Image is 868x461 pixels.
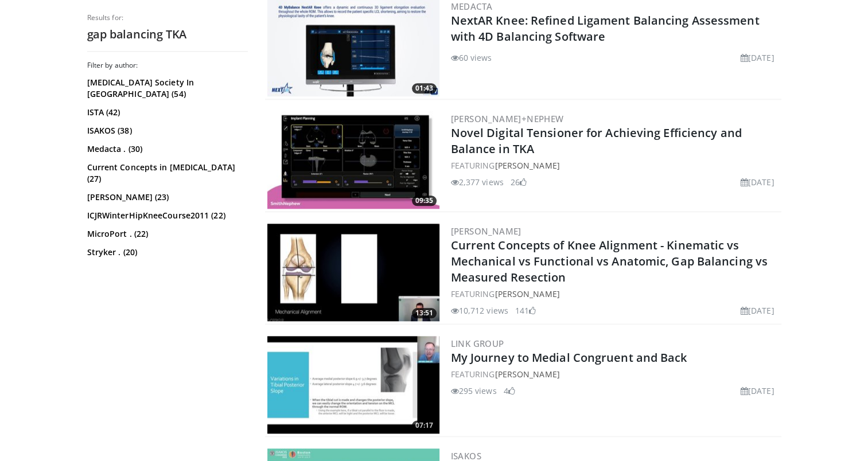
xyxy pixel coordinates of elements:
li: [DATE] [741,176,774,188]
a: Stryker . (20) [87,247,245,258]
li: 10,712 views [451,304,508,317]
span: 07:17 [412,420,437,431]
a: LINK Group [451,338,504,349]
li: 26 [511,176,527,188]
div: FEATURING [451,159,779,171]
li: [DATE] [741,385,774,397]
a: [PERSON_NAME] [495,369,559,380]
div: FEATURING [451,288,779,300]
a: [PERSON_NAME] (23) [87,192,245,203]
li: 141 [515,304,536,317]
li: 60 views [451,52,492,64]
img: 6906a9b6-27f2-4396-b1b2-551f54defe1e.300x170_q85_crop-smart_upscale.jpg [267,111,439,209]
li: 2,377 views [451,176,504,188]
a: Current Concepts in [MEDICAL_DATA] (27) [87,162,245,185]
p: Results for: [87,13,248,22]
img: 996abfc1-cbb0-4ade-a03d-4430906441a7.300x170_q85_crop-smart_upscale.jpg [267,336,439,433]
span: 01:43 [412,83,437,93]
a: 09:35 [267,111,439,209]
a: [PERSON_NAME] [495,288,559,299]
li: 4 [504,385,515,397]
a: ISTA (42) [87,107,245,118]
span: 13:51 [412,308,437,318]
a: Current Concepts of Knee Alignment - Kinematic vs Mechanical vs Functional vs Anatomic, Gap Balan... [451,237,768,285]
a: My Journey to Medial Congruent and Back [451,350,687,365]
a: ISAKOS (38) [87,125,245,136]
a: 07:17 [267,336,439,433]
a: 13:51 [267,224,439,321]
a: MicroPort . (22) [87,228,245,240]
a: [PERSON_NAME] [495,160,559,171]
li: [DATE] [741,52,774,64]
h3: Filter by author: [87,61,248,70]
li: 295 views [451,385,497,397]
a: [PERSON_NAME] [451,225,521,237]
a: NextAR Knee: Refined Ligament Balancing Assessment with 4D Balancing Software [451,13,760,44]
a: [MEDICAL_DATA] Society In [GEOGRAPHIC_DATA] (54) [87,77,245,100]
a: [PERSON_NAME]+Nephew [451,113,564,124]
a: Medacta . (30) [87,143,245,155]
a: Novel Digital Tensioner for Achieving Efficiency and Balance in TKA [451,125,742,157]
span: 09:35 [412,196,437,206]
h2: gap balancing TKA [87,27,248,42]
a: ICJRWinterHipKneeCourse2011 (22) [87,210,245,221]
img: ab6dcc5e-23fe-4b2c-862c-91d6e6d499b4.300x170_q85_crop-smart_upscale.jpg [267,224,439,321]
div: FEATURING [451,368,779,380]
li: [DATE] [741,304,774,317]
a: Medacta [451,1,493,12]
